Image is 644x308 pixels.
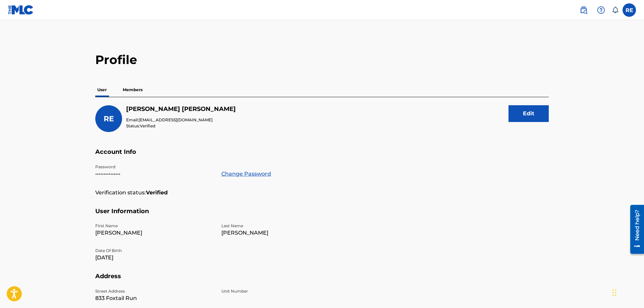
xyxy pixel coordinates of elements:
[508,105,549,122] button: Edit
[597,6,605,14] img: help
[126,123,236,129] p: Status:
[610,276,644,308] iframe: Chat Widget
[8,5,34,15] img: MLC Logo
[95,294,213,302] p: 833 Foxtail Run
[104,114,114,123] span: RE
[95,148,549,164] h5: Account Info
[121,83,145,97] p: Members
[95,83,109,97] p: User
[612,7,619,13] div: Notifications
[95,254,213,262] p: [DATE]
[221,170,271,178] a: Change Password
[95,170,213,178] p: •••••••••••••••
[95,207,549,223] h5: User Information
[580,6,588,14] img: search
[221,229,339,237] p: [PERSON_NAME]
[95,288,213,294] p: Street Address
[594,3,608,17] div: Help
[221,223,339,229] p: Last Name
[95,189,146,197] p: Verification status:
[95,164,213,170] p: Password
[95,272,549,288] h5: Address
[140,123,155,128] span: Verified
[221,288,339,294] p: Unit Number
[577,3,590,17] a: Public Search
[95,248,213,254] p: Date Of Birth
[95,223,213,229] p: First Name
[126,105,236,113] h5: Roy Engram
[139,117,213,122] span: [EMAIL_ADDRESS][DOMAIN_NAME]
[612,283,616,303] div: Drag
[95,52,549,67] h2: Profile
[625,202,644,257] iframe: Resource Center
[95,229,213,237] p: [PERSON_NAME]
[146,189,168,197] strong: Verified
[126,117,236,123] p: Email:
[623,3,636,17] div: User Menu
